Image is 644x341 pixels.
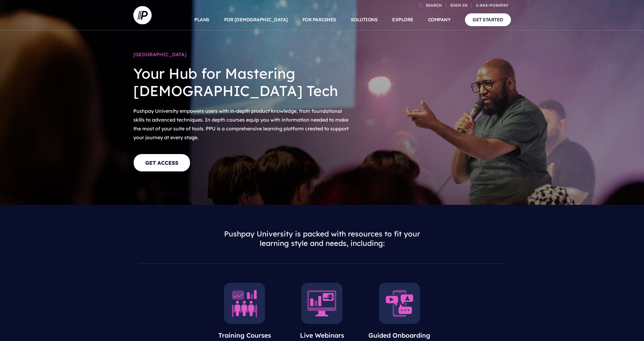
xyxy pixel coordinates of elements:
span: Live Webinars [300,331,344,339]
a: GET STARTED [465,13,511,26]
a: FOR PARISHES [302,9,336,30]
a: PLANS [194,9,209,30]
a: EXPLORE [392,9,413,30]
span: Training Courses [218,331,271,339]
a: COMPANY [428,9,451,30]
a: GET ACCESS [133,154,190,172]
span: Pushpay University empowers users with in-depth product knowledge, from foundational skills to ad... [133,108,349,140]
h2: Your Hub for Mastering [DEMOGRAPHIC_DATA] Tech [133,60,350,104]
h1: [GEOGRAPHIC_DATA] [133,49,350,60]
span: Guided Onboarding [368,331,430,339]
a: SOLUTIONS [351,9,378,30]
a: FOR [DEMOGRAPHIC_DATA] [224,9,288,30]
h3: Pushpay University is packed with resources to fit your learning style and needs, including: [216,224,429,253]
